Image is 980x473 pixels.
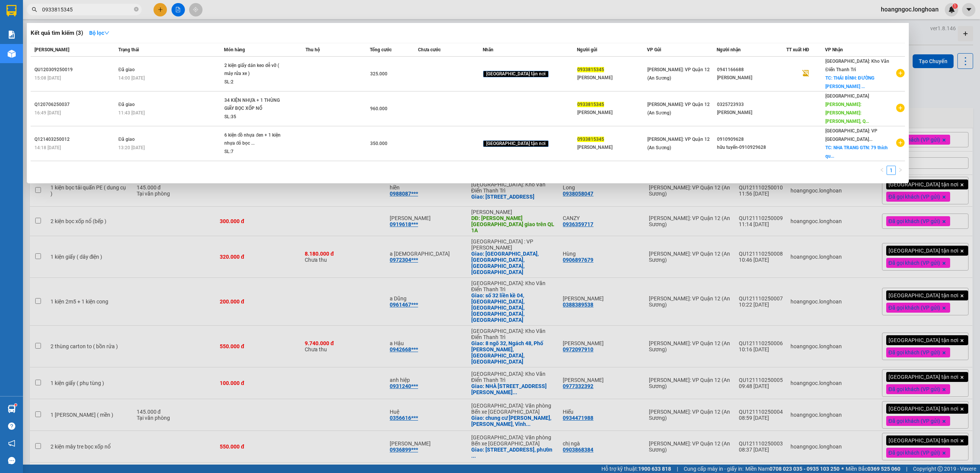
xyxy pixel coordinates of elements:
[717,74,786,82] div: [PERSON_NAME]
[483,140,549,147] span: [GEOGRAPHIC_DATA] tận nơi
[483,71,549,78] span: [GEOGRAPHIC_DATA] tận nơi
[118,67,135,72] span: Đã giao
[647,137,710,150] span: [PERSON_NAME]: VP Quận 12 (An Sương)
[577,144,646,152] div: [PERSON_NAME]
[118,110,145,116] span: 11:43 [DATE]
[118,47,139,52] span: Trạng thái
[224,62,282,78] div: 2 kiện giấy dán keo dễ vỡ ( máy rửa xe )
[825,93,869,99] span: [GEOGRAPHIC_DATA]
[577,109,646,117] div: [PERSON_NAME]
[118,75,145,81] span: 14:00 [DATE]
[224,47,245,52] span: Món hàng
[887,166,895,175] a: 1
[647,67,710,81] span: [PERSON_NAME]: VP Quận 12 (An Sương)
[8,31,16,39] img: solution-icon
[305,47,320,52] span: Thu hộ
[83,27,116,39] button: Bộ lọcdown
[825,59,889,72] span: [GEOGRAPHIC_DATA]: Kho Văn Điển Thanh Trì
[786,47,809,52] span: TT xuất HĐ
[32,7,37,12] span: search
[577,47,597,52] span: Người gửi
[224,148,282,156] div: SL: 7
[717,109,786,117] div: [PERSON_NAME]
[577,67,604,72] span: 0933815345
[825,75,874,89] span: TC: THÁI BÌNH: ĐƯỜNG [PERSON_NAME] ...
[8,405,16,413] img: warehouse-icon
[370,141,387,146] span: 350.000
[15,404,17,406] sup: 1
[896,69,905,77] span: plus-circle
[31,29,83,37] h3: Kết quả tìm kiếm ( 3 )
[717,101,786,109] div: 0325723933
[877,166,887,175] li: Previous Page
[8,422,15,430] span: question-circle
[370,47,392,52] span: Tổng cước
[34,75,61,81] span: 15:08 [DATE]
[717,47,741,52] span: Người nhận
[717,135,786,144] div: 0910909628
[8,50,16,58] img: warehouse-icon
[224,96,282,113] div: 34 KIỆN NHỰA + 1 THÙNG GIẤY BỌC XỐP NỔ
[898,168,903,172] span: right
[717,144,786,152] div: hữu tuyến-0910929628
[577,137,604,142] span: 0933815345
[647,102,710,116] span: [PERSON_NAME]: VP Quận 12 (An Sương)
[7,5,16,16] img: logo-vxr
[134,6,139,13] span: close-circle
[34,66,116,74] div: QU120309250019
[370,106,387,111] span: 960.000
[370,71,387,77] span: 325.000
[825,102,869,124] span: [PERSON_NAME]: [PERSON_NAME]: [PERSON_NAME], Q...
[825,47,843,52] span: VP Nhận
[647,47,661,52] span: VP Gửi
[134,7,139,11] span: close-circle
[896,139,905,147] span: plus-circle
[34,47,69,52] span: [PERSON_NAME]
[896,166,905,175] li: Next Page
[577,74,646,82] div: [PERSON_NAME]
[717,66,786,74] div: 0941166688
[896,166,905,175] button: right
[34,135,116,144] div: Q121403250012
[42,5,132,14] input: Tìm tên, số ĐT hoặc mã đơn
[34,110,61,116] span: 16:49 [DATE]
[118,102,135,107] span: Đã giao
[825,128,877,142] span: [GEOGRAPHIC_DATA]: VP [GEOGRAPHIC_DATA]...
[118,145,145,150] span: 13:20 [DATE]
[896,104,905,112] span: plus-circle
[418,47,441,52] span: Chưa cước
[8,457,15,464] span: message
[577,102,604,107] span: 0933815345
[89,30,109,36] strong: Bộ lọc
[825,145,888,159] span: TC: NHA TRANG GTN: 79 thích qu...
[118,137,135,142] span: Đã giao
[224,113,282,121] div: SL: 35
[880,168,884,172] span: left
[224,78,282,86] div: SL: 2
[8,440,15,447] span: notification
[224,131,282,148] div: 6 kiện đồ nhựa đen + 1 kiện nhựa đỏ bọc ...
[887,166,896,175] li: 1
[104,30,109,36] span: down
[34,145,61,150] span: 14:18 [DATE]
[877,166,887,175] button: left
[483,47,493,52] span: Nhãn
[34,101,116,109] div: Q120706250037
